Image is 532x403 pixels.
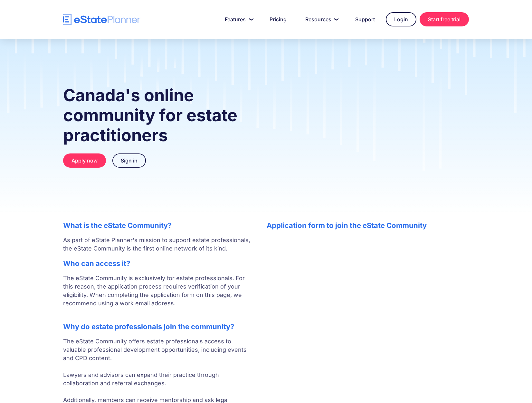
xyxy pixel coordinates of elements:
[63,259,254,268] h2: Who can access it?
[267,236,469,362] iframe: Form 0
[347,13,383,26] a: Support
[262,13,294,26] a: Pricing
[63,274,254,316] p: The eState Community is exclusively for estate professionals. For this reason, the application pr...
[420,12,469,26] a: Start free trial
[63,322,254,331] h2: Why do estate professionals join the community?
[63,85,237,145] strong: Canada's online community for estate practitioners
[63,236,254,253] p: As part of eState Planner's mission to support estate professionals, the eState Community is the ...
[267,221,469,230] h2: Application form to join the eState Community
[112,153,146,168] a: Sign in
[63,221,254,230] h2: What is the eState Community?
[386,12,416,26] a: Login
[298,13,344,26] a: Resources
[63,14,140,25] a: home
[63,153,106,168] a: Apply now
[217,13,259,26] a: Features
